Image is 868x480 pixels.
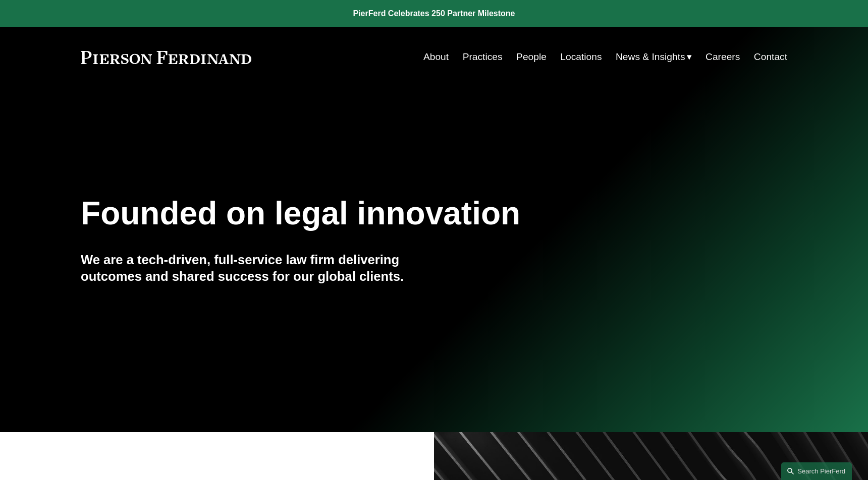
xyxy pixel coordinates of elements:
h4: We are a tech-driven, full-service law firm delivering outcomes and shared success for our global... [81,252,434,284]
a: About [423,47,449,67]
h1: Founded on legal innovation [81,195,670,232]
a: People [516,47,547,67]
a: Practices [463,47,503,67]
a: Locations [560,47,602,67]
a: Careers [706,47,740,67]
a: Search this site [781,462,852,480]
a: Contact [754,47,787,67]
span: News & Insights [616,48,685,66]
a: folder dropdown [616,47,692,67]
